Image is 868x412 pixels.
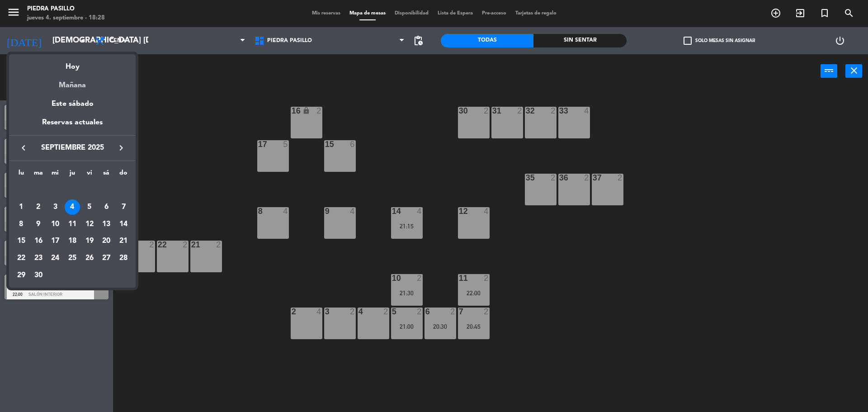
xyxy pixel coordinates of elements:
[65,251,80,266] div: 25
[13,250,30,267] td: 22 de septiembre de 2025
[31,199,46,215] div: 2
[47,217,63,232] div: 10
[14,268,29,283] div: 29
[64,199,81,216] td: 4 de septiembre de 2025
[64,216,81,233] td: 11 de septiembre de 2025
[14,199,29,215] div: 1
[81,199,98,216] td: 5 de septiembre de 2025
[116,199,131,215] div: 7
[64,168,81,182] th: jueves
[31,268,46,283] div: 30
[13,199,30,216] td: 1 de septiembre de 2025
[14,251,29,266] div: 22
[98,232,115,250] td: 20 de septiembre de 2025
[13,232,30,250] td: 15 de septiembre de 2025
[47,199,63,215] div: 3
[98,216,115,233] td: 13 de septiembre de 2025
[115,250,132,267] td: 28 de septiembre de 2025
[82,217,97,232] div: 12
[116,142,127,153] i: keyboard_arrow_right
[115,216,132,233] td: 14 de septiembre de 2025
[81,232,98,250] td: 19 de septiembre de 2025
[82,251,97,266] div: 26
[47,250,64,267] td: 24 de septiembre de 2025
[82,233,97,249] div: 19
[65,233,80,249] div: 18
[115,232,132,250] td: 21 de septiembre de 2025
[47,251,63,266] div: 24
[30,232,47,250] td: 16 de septiembre de 2025
[30,216,47,233] td: 9 de septiembre de 2025
[116,233,131,249] div: 21
[113,142,129,154] button: keyboard_arrow_right
[81,168,98,182] th: viernes
[13,168,30,182] th: lunes
[47,168,64,182] th: miércoles
[81,250,98,267] td: 26 de septiembre de 2025
[99,199,114,215] div: 6
[14,233,29,249] div: 15
[81,216,98,233] td: 12 de septiembre de 2025
[98,168,115,182] th: sábado
[98,250,115,267] td: 27 de septiembre de 2025
[9,73,136,91] div: Mañana
[99,217,114,232] div: 13
[115,168,132,182] th: domingo
[9,117,136,135] div: Reservas actuales
[82,199,97,215] div: 5
[30,250,47,267] td: 23 de septiembre de 2025
[115,199,132,216] td: 7 de septiembre de 2025
[30,199,47,216] td: 2 de septiembre de 2025
[65,199,80,215] div: 4
[99,251,114,266] div: 27
[31,251,46,266] div: 23
[14,217,29,232] div: 8
[13,181,132,199] td: SEP.
[116,251,131,266] div: 28
[47,216,64,233] td: 10 de septiembre de 2025
[13,216,30,233] td: 8 de septiembre de 2025
[13,267,30,284] td: 29 de septiembre de 2025
[64,250,81,267] td: 25 de septiembre de 2025
[18,142,29,153] i: keyboard_arrow_left
[32,142,113,154] span: septiembre 2025
[65,217,80,232] div: 11
[15,142,32,154] button: keyboard_arrow_left
[116,217,131,232] div: 14
[31,217,46,232] div: 9
[47,232,64,250] td: 17 de septiembre de 2025
[99,233,114,249] div: 20
[64,232,81,250] td: 18 de septiembre de 2025
[9,54,136,73] div: Hoy
[9,91,136,117] div: Este sábado
[30,168,47,182] th: martes
[98,199,115,216] td: 6 de septiembre de 2025
[47,233,63,249] div: 17
[47,199,64,216] td: 3 de septiembre de 2025
[31,233,46,249] div: 16
[30,267,47,284] td: 30 de septiembre de 2025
